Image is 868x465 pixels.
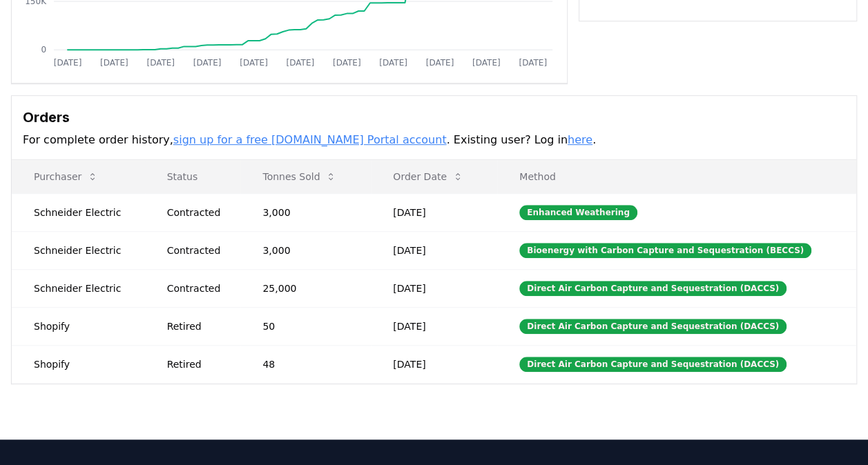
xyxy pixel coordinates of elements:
[240,307,371,345] td: 50
[472,58,501,68] tspan: [DATE]
[12,231,145,269] td: Schneider Electric
[333,58,361,68] tspan: [DATE]
[167,281,230,295] div: Contracted
[371,193,497,231] td: [DATE]
[251,163,347,190] button: Tonnes Sold
[519,319,787,334] div: Direct Air Carbon Capture and Sequestration (DACCS)
[156,170,230,184] p: Status
[240,58,268,68] tspan: [DATE]
[240,269,371,307] td: 25,000
[167,319,230,333] div: Retired
[286,58,314,68] tspan: [DATE]
[508,170,845,184] p: Method
[379,58,407,68] tspan: [DATE]
[54,58,82,68] tspan: [DATE]
[519,357,787,372] div: Direct Air Carbon Capture and Sequestration (DACCS)
[100,58,128,68] tspan: [DATE]
[240,345,371,383] td: 48
[23,132,845,148] p: For complete order history, . Existing user? Log in .
[519,243,811,258] div: Bioenergy with Carbon Capture and Sequestration (BECCS)
[12,269,145,307] td: Schneider Electric
[519,205,637,220] div: Enhanced Weathering
[23,163,109,190] button: Purchaser
[371,345,497,383] td: [DATE]
[193,58,222,68] tspan: [DATE]
[240,231,371,269] td: 3,000
[568,133,592,146] a: here
[371,231,497,269] td: [DATE]
[426,58,454,68] tspan: [DATE]
[12,193,145,231] td: Schneider Electric
[12,345,145,383] td: Shopify
[41,45,46,55] tspan: 0
[23,107,845,128] h3: Orders
[167,206,230,219] div: Contracted
[382,163,474,190] button: Order Date
[519,58,547,68] tspan: [DATE]
[519,281,787,296] div: Direct Air Carbon Capture and Sequestration (DACCS)
[146,58,175,68] tspan: [DATE]
[173,133,447,146] a: sign up for a free [DOMAIN_NAME] Portal account
[240,193,371,231] td: 3,000
[167,244,230,257] div: Contracted
[12,307,145,345] td: Shopify
[167,357,230,371] div: Retired
[371,269,497,307] td: [DATE]
[371,307,497,345] td: [DATE]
